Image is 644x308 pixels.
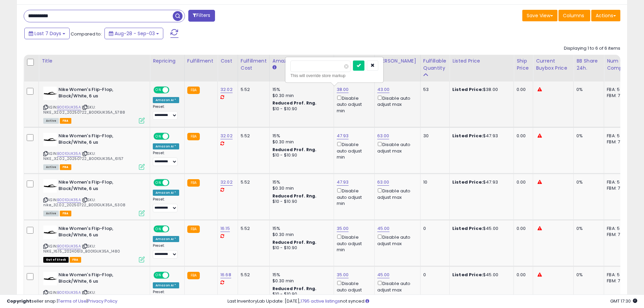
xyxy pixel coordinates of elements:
[187,272,200,279] small: FBA
[187,179,200,187] small: FBA
[272,286,317,291] b: Reduced Prof. Rng.
[220,179,233,186] a: 32.02
[337,141,369,160] div: Disable auto adjust min
[576,226,599,232] div: 0%
[272,133,329,139] div: 15%
[607,179,629,185] div: FBA: 5
[104,28,163,39] button: Aug-28 - Sep-03
[423,272,444,278] div: 0
[423,87,444,93] div: 53
[58,179,141,193] b: Nike Women's Flip-Flop, Black/White, 6 us
[43,257,69,263] span: All listings that are currently out of stock and unavailable for purchase on Amazon
[88,298,117,304] a: Privacy Policy
[517,87,528,93] div: 0.00
[607,185,629,191] div: FBM: 7
[517,57,530,72] div: Ship Price
[272,245,329,251] div: $10 - $10.90
[576,57,601,72] div: BB Share 24h.
[154,180,163,186] span: ON
[452,225,483,232] b: Listed Price:
[607,139,629,145] div: FBM: 7
[452,271,483,278] b: Listed Price:
[187,133,200,140] small: FBA
[43,272,57,285] img: 21JboHxxU+L._SL40_.jpg
[607,278,629,284] div: FBM: 7
[337,280,369,299] div: Disable auto adjust min
[517,272,528,278] div: 0.00
[228,298,637,305] div: Last InventoryLab Update: [DATE], not synced.
[452,179,483,185] b: Listed Price:
[153,143,179,149] div: Amazon AI *
[423,179,444,185] div: 10
[43,243,120,254] span: | SKU: NIKE_16.15_20240613_B001GUK35A_1480
[43,179,145,215] div: ASIN:
[241,272,264,278] div: 5.52
[43,226,57,239] img: 21JboHxxU+L._SL40_.jpg
[377,86,390,93] a: 43.00
[517,133,528,139] div: 0.00
[168,134,179,139] span: OFF
[452,87,508,93] div: $38.00
[168,180,179,186] span: OFF
[70,257,81,263] span: FBA
[188,10,215,22] button: Filters
[377,187,415,200] div: Disable auto adjust max
[220,133,233,139] a: 32.02
[558,10,590,21] button: Columns
[272,106,329,112] div: $10 - $10.90
[43,211,59,216] span: All listings currently available for purchase on Amazon
[272,232,329,238] div: $0.30 min
[57,243,81,249] a: B001GUK35A
[337,86,349,93] a: 38.00
[377,225,390,232] a: 45.00
[452,179,508,185] div: $47.93
[43,87,145,123] div: ASIN:
[452,57,511,65] div: Listed Price
[42,57,147,65] div: Title
[272,147,317,152] b: Reduced Prof. Rng.
[337,133,349,139] a: 47.93
[272,193,317,199] b: Reduced Prof. Rng.
[536,57,571,72] div: Current Buybox Price
[43,197,125,207] span: | SKU: nike_32.02_20250722_B001GUK35A_6308
[452,272,508,278] div: $45.00
[154,273,163,278] span: ON
[337,179,349,186] a: 47.93
[517,226,528,232] div: 0.00
[272,199,329,205] div: $10 - $10.90
[610,298,637,304] span: 2025-09-11 17:30 GMT
[57,197,81,203] a: B001GUK35A
[377,179,389,186] a: 63.00
[58,87,141,101] b: Nike Women's Flip-Flop, Black/White, 6 us
[43,133,145,169] div: ASIN:
[607,232,629,238] div: FBM: 7
[576,179,599,185] div: 0%
[154,226,163,232] span: ON
[43,87,57,100] img: 21JboHxxU+L._SL40_.jpg
[220,271,231,278] a: 16.68
[377,141,415,154] div: Disable auto adjust max
[187,87,200,94] small: FBA
[24,28,70,39] button: Last 7 Days
[377,233,415,246] div: Disable auto adjust max
[58,272,141,286] b: Nike Women's Flip-Flop, Black/White, 6 us
[241,179,264,185] div: 5.52
[43,226,145,262] div: ASIN:
[337,225,349,232] a: 35.00
[272,272,329,278] div: 15%
[43,118,59,124] span: All listings currently available for purchase on Amazon
[576,272,599,278] div: 0%
[452,226,508,232] div: $45.00
[272,239,317,245] b: Reduced Prof. Rng.
[58,226,141,240] b: Nike Women's Flip-Flop, Black/White, 6 us
[272,93,329,99] div: $0.30 min
[272,278,329,284] div: $0.30 min
[337,233,369,253] div: Disable auto adjust min
[272,100,317,106] b: Reduced Prof. Rng.
[43,179,57,193] img: 21JboHxxU+L._SL40_.jpg
[187,57,215,65] div: Fulfillment
[153,151,179,166] div: Preset:
[272,87,329,93] div: 15%
[241,133,264,139] div: 5.52
[522,10,557,21] button: Save View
